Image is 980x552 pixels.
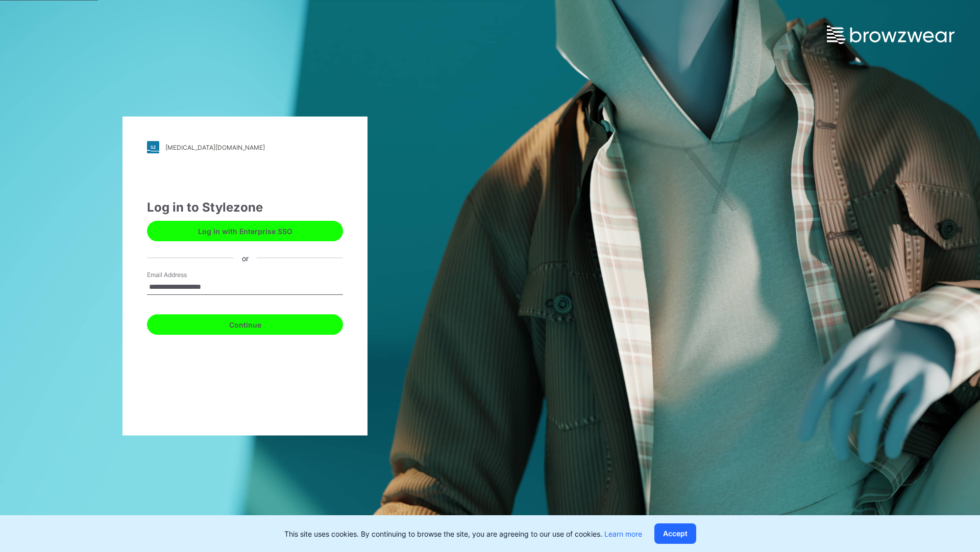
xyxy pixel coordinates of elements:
[654,523,696,544] button: Accept
[284,528,642,539] p: This site uses cookies. By continuing to browse the site, you are agreeing to our use of cookies.
[147,198,343,217] div: Log in to Stylezone
[604,530,642,538] a: Learn more
[165,144,265,151] div: [MEDICAL_DATA][DOMAIN_NAME]
[147,141,159,153] img: stylezone-logo.562084cfcfab977791bfbf7441f1a819.svg
[147,270,218,280] label: Email Address
[147,221,343,241] button: Log in with Enterprise SSO
[827,26,954,44] img: browzwear-logo.e42bd6dac1945053ebaf764b6aa21510.svg
[147,141,343,153] a: [MEDICAL_DATA][DOMAIN_NAME]
[234,252,257,263] div: or
[147,314,343,335] button: Continue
